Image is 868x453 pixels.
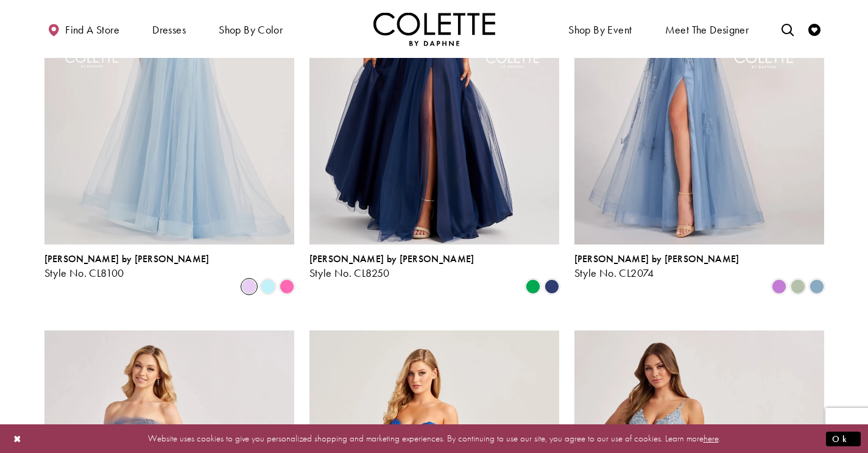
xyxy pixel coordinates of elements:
[791,279,805,294] i: Sage
[65,24,119,36] span: Find a store
[44,254,210,279] div: Colette by Daphne Style No. CL8100
[568,24,632,36] span: Shop By Event
[778,12,797,46] a: Toggle search
[309,252,475,265] span: [PERSON_NAME] by [PERSON_NAME]
[373,12,495,46] img: Colette by Daphne
[216,12,286,46] span: Shop by color
[219,24,283,36] span: Shop by color
[152,24,186,36] span: Dresses
[309,266,390,280] span: Style No. CL8250
[242,279,256,294] i: Lilac
[805,12,824,46] a: Check Wishlist
[44,12,122,46] a: Find a store
[704,432,719,444] a: here
[574,254,739,279] div: Colette by Daphne Style No. CL2074
[7,428,28,449] button: Close Dialog
[526,279,540,294] i: Emerald
[149,12,189,46] span: Dresses
[662,12,752,46] a: Meet the designer
[373,12,495,46] a: Visit Home Page
[261,279,275,294] i: Light Blue
[772,279,786,294] i: Orchid
[44,266,124,280] span: Style No. CL8100
[665,24,749,36] span: Meet the designer
[309,254,475,279] div: Colette by Daphne Style No. CL8250
[574,252,739,265] span: [PERSON_NAME] by [PERSON_NAME]
[810,279,824,294] i: Dusty Blue
[574,266,654,280] span: Style No. CL2074
[44,252,210,265] span: [PERSON_NAME] by [PERSON_NAME]
[565,12,635,46] span: Shop By Event
[88,430,780,447] p: Website uses cookies to give you personalized shopping and marketing experiences. By continuing t...
[826,431,861,446] button: Submit Dialog
[280,279,294,294] i: Pink
[545,279,559,294] i: Navy Blue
